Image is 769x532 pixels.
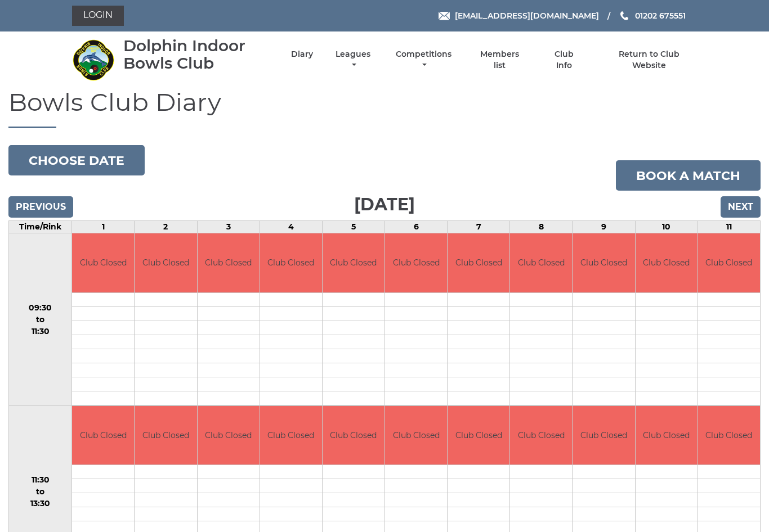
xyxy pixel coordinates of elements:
[72,406,134,465] td: Club Closed
[636,406,698,465] td: Club Closed
[198,233,260,292] td: Club Closed
[385,221,448,233] td: 6
[135,406,196,465] td: Club Closed
[616,160,761,191] a: Book a match
[510,406,572,465] td: Club Closed
[9,233,72,406] td: 09:30 to 11:30
[322,221,384,233] td: 5
[260,406,322,465] td: Club Closed
[197,221,260,233] td: 3
[510,221,573,233] td: 8
[8,88,761,128] h1: Bowls Club Diary
[439,10,599,22] a: Email [EMAIL_ADDRESS][DOMAIN_NAME]
[573,221,635,233] td: 9
[721,196,761,218] input: Next
[698,406,760,465] td: Club Closed
[123,37,271,72] div: Dolphin Indoor Bowls Club
[546,49,582,71] a: Club Info
[8,196,73,218] input: Previous
[72,6,124,26] a: Login
[455,11,599,21] span: [EMAIL_ADDRESS][DOMAIN_NAME]
[698,221,760,233] td: 11
[448,233,509,292] td: Club Closed
[135,233,196,292] td: Club Closed
[439,12,450,20] img: Email
[448,221,510,233] td: 7
[72,233,134,292] td: Club Closed
[72,221,135,233] td: 1
[636,233,698,292] td: Club Closed
[619,10,686,22] a: Phone us 01202 675551
[323,233,384,292] td: Club Closed
[8,145,145,175] button: Choose date
[291,49,313,60] a: Diary
[573,233,634,292] td: Club Closed
[602,49,697,71] a: Return to Club Website
[510,233,572,292] td: Club Closed
[573,406,634,465] td: Club Closed
[323,406,384,465] td: Club Closed
[635,11,686,21] span: 01202 675551
[198,406,260,465] td: Club Closed
[448,406,509,465] td: Club Closed
[135,221,197,233] td: 2
[474,49,526,71] a: Members list
[620,11,628,20] img: Phone us
[72,39,114,81] img: Dolphin Indoor Bowls Club
[393,49,454,71] a: Competitions
[385,406,447,465] td: Club Closed
[9,221,72,233] td: Time/Rink
[698,233,760,292] td: Club Closed
[635,221,698,233] td: 10
[260,221,322,233] td: 4
[260,233,322,292] td: Club Closed
[333,49,373,71] a: Leagues
[385,233,447,292] td: Club Closed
